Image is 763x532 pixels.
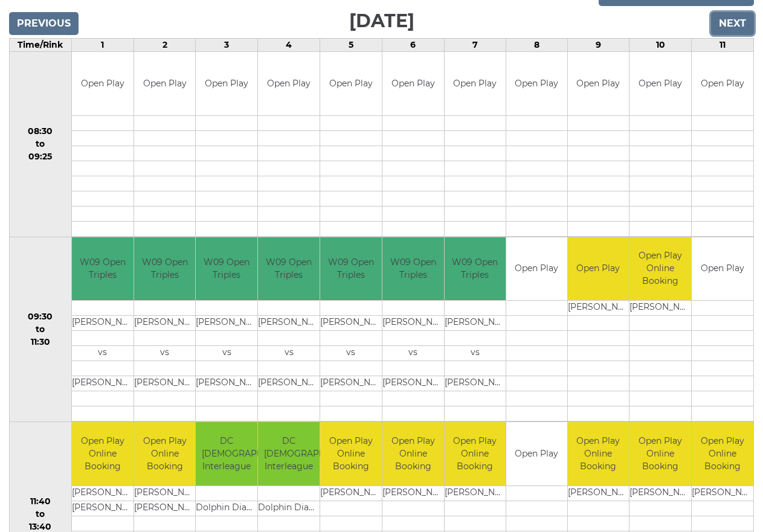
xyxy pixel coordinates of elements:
td: 2 [134,39,196,52]
td: 1 [71,39,134,52]
td: [PERSON_NAME] [320,486,382,501]
td: [PERSON_NAME] [320,376,382,391]
td: Open Play Online Booking [629,237,691,301]
td: Dolphin Diamonds [196,501,257,516]
td: vs [134,346,196,361]
td: Open Play Online Booking [382,422,444,486]
td: [PERSON_NAME] [692,486,753,501]
td: Time/Rink [10,39,72,52]
td: [PERSON_NAME] [629,486,691,501]
td: vs [196,346,257,361]
td: Open Play Online Booking [629,422,691,486]
td: [PERSON_NAME] [72,376,134,391]
td: Open Play [692,52,753,115]
td: [PERSON_NAME] [320,316,382,331]
td: [PERSON_NAME] [445,376,506,391]
td: W09 Open Triples [196,237,257,301]
td: W09 Open Triples [72,237,134,301]
td: Dolphin Diamonds [258,501,320,516]
input: Next [711,12,754,35]
td: 5 [320,39,382,52]
td: [PERSON_NAME] [382,486,444,501]
td: Open Play [629,52,691,115]
td: [PERSON_NAME] [382,316,444,331]
td: vs [72,346,134,361]
td: Open Play [506,422,567,486]
td: Open Play Online Booking [568,422,629,486]
td: [PERSON_NAME] [72,316,134,331]
td: 11 [692,39,754,52]
td: Open Play Online Booking [692,422,753,486]
td: W09 Open Triples [320,237,382,301]
td: Open Play [568,237,629,301]
td: [PERSON_NAME] [196,316,257,331]
td: Open Play Online Booking [445,422,506,486]
td: Open Play [72,52,134,115]
td: Open Play [506,237,567,301]
td: vs [382,346,444,361]
td: W09 Open Triples [258,237,320,301]
td: Open Play [692,237,753,301]
td: [PERSON_NAME] [568,301,629,316]
td: 8 [506,39,567,52]
td: [PERSON_NAME] [445,316,506,331]
td: vs [320,346,382,361]
td: [PERSON_NAME] [134,501,196,516]
td: [PERSON_NAME] [72,486,134,501]
td: DC [DEMOGRAPHIC_DATA] Interleague [196,422,257,486]
td: W09 Open Triples [445,237,506,301]
td: Open Play Online Booking [134,422,196,486]
td: [PERSON_NAME] [196,376,257,391]
td: vs [258,346,320,361]
td: [PERSON_NAME] [629,301,691,316]
td: [PERSON_NAME] [134,316,196,331]
td: 7 [444,39,506,52]
td: 10 [629,39,692,52]
td: DC [DEMOGRAPHIC_DATA] Interleague [258,422,320,486]
td: [PERSON_NAME] [445,486,506,501]
td: [PERSON_NAME] [134,486,196,501]
td: [PERSON_NAME] [258,316,320,331]
td: 4 [258,39,320,52]
input: Previous [9,12,79,35]
td: 9 [567,39,629,52]
td: Open Play [258,52,320,115]
td: [PERSON_NAME] [568,486,629,501]
td: Open Play [568,52,629,115]
td: Open Play [134,52,196,115]
td: W09 Open Triples [134,237,196,301]
td: 6 [382,39,444,52]
td: [PERSON_NAME] [72,501,134,516]
td: Open Play [320,52,382,115]
td: 3 [196,39,258,52]
td: [PERSON_NAME] [382,376,444,391]
td: Open Play [445,52,506,115]
td: 08:30 to 09:25 [10,52,72,237]
td: Open Play [382,52,444,115]
td: 09:30 to 11:30 [10,237,72,422]
td: [PERSON_NAME] [258,376,320,391]
td: vs [445,346,506,361]
td: Open Play Online Booking [72,422,134,486]
td: Open Play [196,52,257,115]
td: Open Play Online Booking [320,422,382,486]
td: Open Play [506,52,567,115]
td: [PERSON_NAME] [134,376,196,391]
td: W09 Open Triples [382,237,444,301]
